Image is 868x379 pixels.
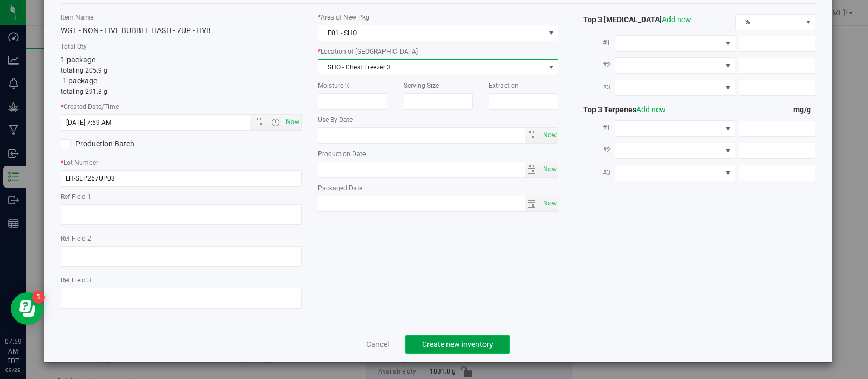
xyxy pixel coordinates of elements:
label: Ref Field 1 [61,192,302,202]
span: select [540,196,558,211]
span: select [525,128,540,143]
span: Open the date view [250,118,269,127]
label: #3 [575,163,615,182]
label: #3 [575,78,615,97]
span: F01 - SHO [318,25,545,41]
label: Moisture % [318,81,387,91]
label: Ref Field 3 [61,275,302,285]
label: Ref Field 2 [61,234,302,243]
span: 1 package [62,76,97,85]
label: Lot Number [61,158,302,168]
label: Production Batch [61,138,173,150]
label: Total Qty [61,42,302,52]
label: Serving Size [404,81,473,91]
span: select [540,128,558,143]
button: Create new inventory [405,335,510,354]
span: Create new inventory [422,340,493,349]
label: Packaged Date [318,183,559,193]
label: Production Date [318,149,559,159]
label: Item Name [61,12,302,22]
label: Area of New Pkg [318,12,559,22]
span: select [525,196,540,211]
p: totaling 205.9 g [61,66,302,75]
label: #2 [575,55,615,75]
label: Created Date/Time [61,102,302,112]
p: totaling 291.8 g [61,87,302,97]
a: Add new [636,105,666,114]
span: select [525,162,540,177]
span: select [544,60,558,75]
span: Set Current date [540,127,559,143]
span: % [736,15,801,30]
div: WGT - NON - LIVE BUBBLE HASH - 7UP - HYB [61,25,302,36]
label: Location of [GEOGRAPHIC_DATA] [318,47,559,56]
span: Set Current date [540,162,559,177]
span: Top 3 Terpenes [575,105,666,114]
span: mg/g [793,105,815,114]
span: Top 3 [MEDICAL_DATA] [575,15,691,24]
label: #2 [575,140,615,160]
span: Set Current date [283,114,302,130]
span: 1 package [61,55,95,64]
label: #1 [575,118,615,138]
label: Extraction [489,81,558,91]
a: Cancel [366,339,389,350]
label: #1 [575,33,615,53]
span: SHO - Chest Freezer 3 [318,60,545,75]
span: Open the time view [266,118,284,127]
iframe: Resource center unread badge [32,291,45,304]
span: select [540,162,558,177]
label: Use By Date [318,115,559,125]
a: Add new [662,15,691,24]
iframe: Resource center [11,292,43,325]
span: Set Current date [540,196,559,211]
